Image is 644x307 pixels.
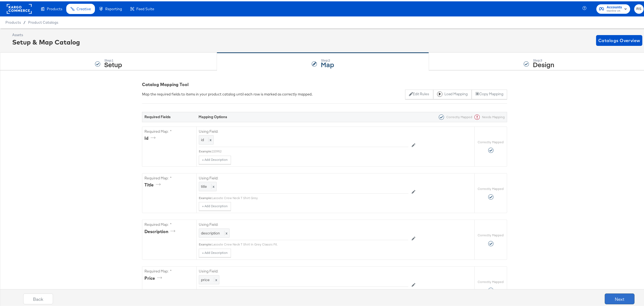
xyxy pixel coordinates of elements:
div: id [144,134,157,140]
label: Using Field: [199,221,408,226]
span: x [211,183,214,187]
span: id [201,136,204,141]
label: Correctly Mapped [478,278,504,283]
div: Map the required fields to items in your product catalog until each row is marked as correctly ma... [142,90,312,95]
span: Accounts [607,3,622,9]
button: + Add Description [199,201,231,209]
span: Creative [77,5,91,10]
div: Example: [199,195,212,199]
span: RS [636,5,642,11]
label: Using Field: [199,174,408,179]
div: Catalog Mapping Tool [142,80,507,86]
div: price [144,274,164,280]
label: Required Map: * [144,174,194,179]
div: Correctly Mapped [437,113,472,118]
div: Lacoste Crew Neck T Shirt Grey [212,195,408,199]
a: Product Catalogs [28,19,58,23]
button: Edit Rules [405,88,433,98]
button: Next [605,292,635,303]
label: Using Field: [199,128,408,133]
div: Assets [12,31,80,36]
div: Needs Mapping [472,113,505,118]
div: Example: [199,241,212,245]
span: / [21,19,28,23]
strong: Setup [104,59,122,67]
span: description [201,229,220,234]
span: Feed Suite [136,5,154,10]
strong: Design [533,59,554,67]
strong: Mapping Options [199,113,227,118]
label: Required Map: * [144,221,194,226]
label: Required Map: * [144,128,194,133]
strong: Required Fields [144,113,171,118]
span: x [224,229,227,234]
span: x [214,276,217,281]
button: + Add Description [199,247,231,256]
div: description [144,227,177,233]
div: Step: 3 [533,57,554,61]
label: Using Field: [199,267,408,272]
div: Step: 2 [321,57,334,61]
div: Setup & Map Catalog [12,36,80,45]
span: Catalogs Overview [598,35,640,43]
strong: Map [321,59,334,67]
button: + Add Description [199,154,231,163]
label: Correctly Mapped [478,139,504,143]
button: Load Mapping [433,88,472,98]
span: Reporting [105,5,122,10]
span: title [201,183,207,187]
button: Copy Mapping [472,88,507,98]
div: Lacoste Crew Neck T Shirt In Grey Classic Fit. [212,241,408,245]
div: Step: 1 [104,57,122,61]
span: price [201,276,210,281]
span: Products [47,5,62,10]
label: Correctly Mapped [478,232,504,236]
button: Catalogs Overview [596,34,642,45]
div: Example: [199,148,212,152]
div: title [144,180,163,187]
span: Mainline UK [607,8,622,12]
span: x [208,136,212,141]
button: AccountsMainline UK [596,3,630,12]
button: Back [23,292,53,303]
label: Required Map: * [144,267,194,272]
button: RS [634,3,644,12]
div: 220952 [212,148,408,152]
label: Correctly Mapped [478,185,504,190]
span: Products [5,19,21,23]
